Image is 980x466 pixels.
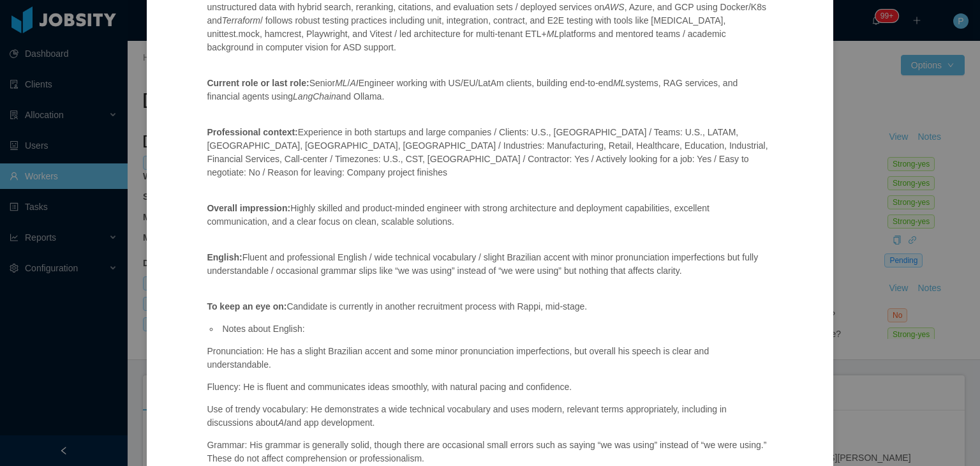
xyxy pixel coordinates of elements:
[207,439,771,465] p: Grammar: His grammar is generally solid, though there are occasional small errors such as saying ...
[207,380,771,394] p: Fluency: He is fluent and communicates ideas smoothly, with natural pacing and confidence.
[604,2,625,12] em: AWS
[207,202,771,229] p: Highly skilled and product-minded engineer with strong architecture and deployment capabilities, ...
[207,251,771,278] p: Fluent and professional English / wide technical vocabulary / slight Brazilian accent with minor ...
[207,126,771,179] p: Experience in both startups and large companies / Clients: U.S., [GEOGRAPHIC_DATA] / Teams: U.S.,...
[207,77,771,103] p: Senior / Engineer working with US/EU/LatAm clients, building end-to-end systems, RAG services, an...
[207,78,309,88] strong: Current role or last role:
[547,29,559,39] em: ML
[207,301,286,312] strong: To keep an eye on:
[335,78,347,88] em: ML
[222,15,260,26] em: Terraform
[293,91,336,101] em: LangChain
[207,203,290,213] strong: Overall impression:
[207,345,771,372] p: Pronunciation: He has a slight Brazilian accent and some minor pronunciation imperfections, but o...
[207,300,771,313] p: Candidate is currently in another recruitment process with Rappi, mid-stage.
[207,403,771,430] p: Use of trendy vocabulary: He demonstrates a wide technical vocabulary and uses modern, relevant t...
[278,417,286,428] em: AI
[613,78,625,88] em: ML
[207,127,297,137] strong: Professional context:
[350,78,358,88] em: AI
[219,322,771,336] li: Notes about English:
[207,252,242,262] strong: English:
